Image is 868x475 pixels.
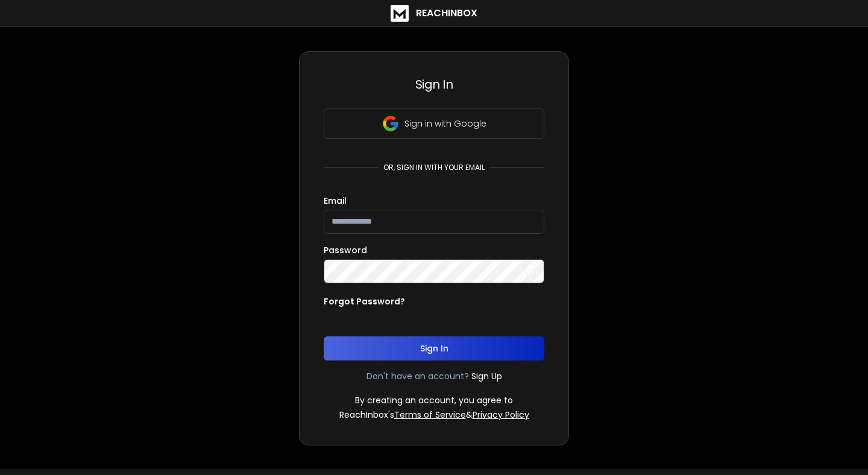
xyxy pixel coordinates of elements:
p: Forgot Password? [324,295,405,307]
a: Privacy Policy [473,409,529,421]
label: Email [324,197,347,205]
h1: ReachInbox [416,6,477,20]
a: Terms of Service [394,409,466,421]
p: Don't have an account? [366,370,469,382]
p: By creating an account, you agree to [355,394,513,406]
p: ReachInbox's & [339,409,529,421]
h3: Sign In [324,76,544,93]
label: Password [324,246,367,254]
button: Sign in with Google [324,109,544,139]
p: or, sign in with your email [379,163,489,172]
button: Sign In [324,336,544,360]
img: logo [391,5,409,22]
p: Sign in with Google [404,118,486,130]
a: Sign Up [471,370,502,382]
a: ReachInbox [391,5,477,22]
